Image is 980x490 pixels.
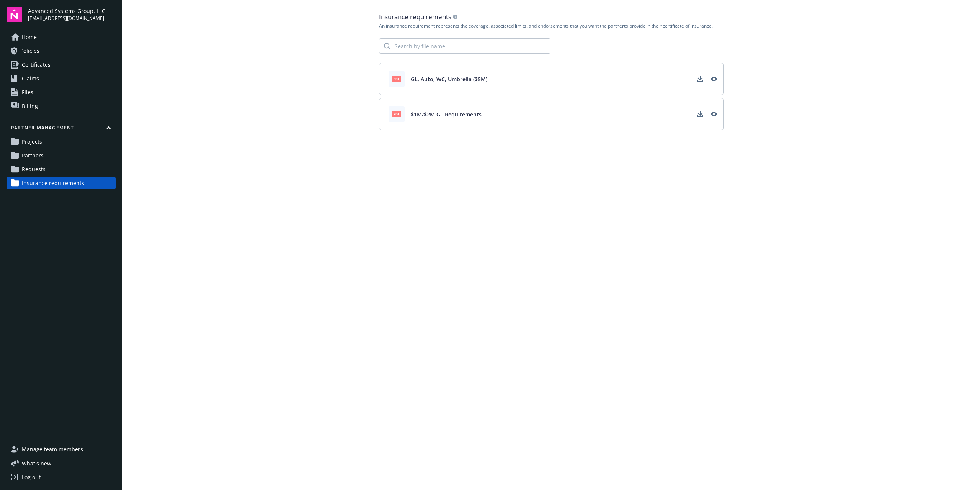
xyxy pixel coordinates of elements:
[7,86,116,98] a: Files
[7,31,116,43] a: Home
[7,7,22,22] img: navigator-logo.svg
[708,108,720,120] a: View
[694,73,706,85] a: Download
[7,459,64,467] button: What's new
[392,111,401,117] span: pdf
[392,76,401,82] span: pdf
[7,72,116,85] a: Claims
[28,7,105,15] span: Advanced Systems Group, LLC
[22,163,46,175] span: Requests
[7,443,116,456] a: Manage team members
[22,149,44,162] span: Partners
[411,110,482,118] span: $1M/$2M GL Requirements
[22,471,41,483] div: Log out
[7,59,116,71] a: Certificates
[708,73,720,85] a: View
[7,45,116,57] a: Policies
[7,177,116,189] a: Insurance requirements
[22,86,33,98] span: Files
[22,59,51,71] span: Certificates
[379,23,724,29] div: An insurance requirement represents the coverage, associated limits, and endorsements that you wa...
[411,75,487,83] span: GL, Auto, WC, Umbrella ($5M)
[28,15,105,22] span: [EMAIL_ADDRESS][DOMAIN_NAME]
[22,100,38,112] span: Billing
[7,163,116,175] a: Requests
[7,136,116,148] a: Projects
[22,177,84,189] span: Insurance requirements
[22,72,39,85] span: Claims
[7,125,116,134] button: Partner management
[22,31,37,43] span: Home
[694,108,706,120] a: Download
[384,43,390,49] svg: Search
[28,7,116,22] button: Advanced Systems Group, LLC[EMAIL_ADDRESS][DOMAIN_NAME]
[379,12,724,21] div: Insurance requirements
[22,459,51,467] span: What ' s new
[20,45,39,57] span: Policies
[7,149,116,162] a: Partners
[390,39,550,53] input: Search by file name
[22,443,83,456] span: Manage team members
[7,100,116,112] a: Billing
[22,136,42,148] span: Projects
